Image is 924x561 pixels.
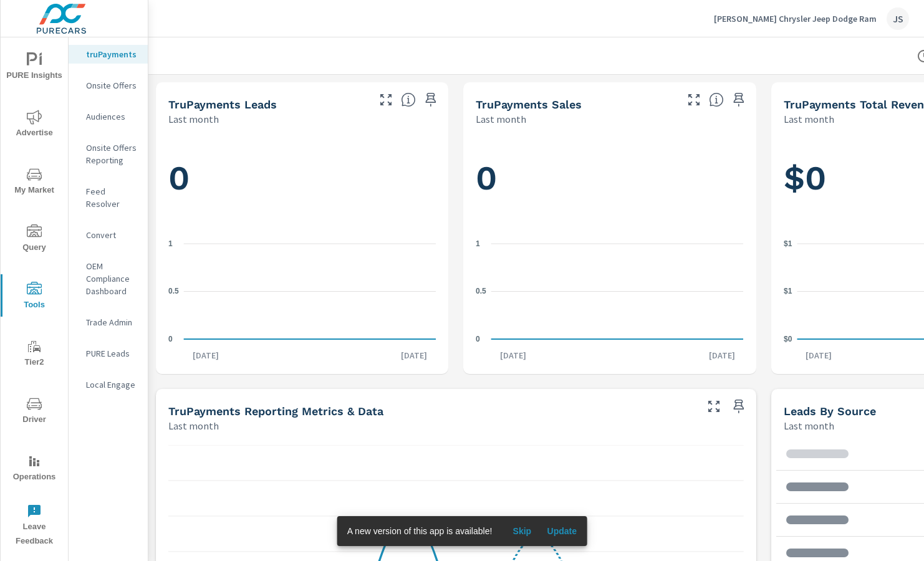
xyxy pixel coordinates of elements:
text: 1 [168,239,173,248]
div: Onsite Offers Reporting [69,138,148,170]
p: Last month [784,112,834,127]
text: $0 [784,335,792,343]
p: Feed Resolver [86,185,138,210]
text: $1 [784,239,792,248]
div: Convert [69,226,148,244]
h5: truPayments Sales [476,98,582,111]
button: Make Fullscreen [684,90,704,110]
div: truPayments [69,45,148,64]
p: Last month [168,112,219,127]
h5: Leads By Source [784,405,876,418]
h1: 0 [168,157,436,199]
p: Trade Admin [86,316,138,328]
span: Query [4,224,64,255]
span: Operations [4,454,64,484]
span: The number of truPayments leads. [401,92,416,107]
span: Update [547,525,577,537]
span: Driver [4,396,64,427]
p: truPayments [86,48,138,60]
p: Local Engage [86,378,138,391]
span: Skip [507,525,537,537]
button: Make Fullscreen [376,90,396,110]
button: Skip [502,521,542,541]
h5: truPayments Leads [168,98,277,111]
text: 1 [476,239,480,248]
p: [DATE] [392,349,436,362]
button: Update [542,521,582,541]
div: Trade Admin [69,313,148,332]
span: Leave Feedback [4,504,64,549]
p: PURE Leads [86,347,138,360]
p: Onsite Offers Reporting [86,141,138,166]
p: [DATE] [700,349,744,362]
p: Convert [86,229,138,241]
div: Onsite Offers [69,76,148,95]
div: JS [887,7,909,30]
span: Save this to your personalized report [729,90,749,110]
text: 0 [168,335,173,343]
p: [PERSON_NAME] Chrysler Jeep Dodge Ram [714,13,877,24]
div: Audiences [69,107,148,126]
text: 0 [476,335,480,343]
button: Make Fullscreen [704,396,724,416]
h5: truPayments Reporting Metrics & Data [168,405,383,418]
div: OEM Compliance Dashboard [69,257,148,300]
text: 0.5 [168,287,179,295]
span: Save this to your personalized report [421,90,441,110]
p: [DATE] [491,349,535,362]
span: A new version of this app is available! [347,526,493,536]
p: Last month [168,418,219,433]
text: $1 [784,287,792,295]
p: Last month [476,112,526,127]
p: Audiences [86,110,138,123]
span: Tier2 [4,339,64,370]
div: Local Engage [69,375,148,394]
div: nav menu [1,37,68,554]
p: OEM Compliance Dashboard [86,260,138,297]
text: 0.5 [476,287,486,295]
p: [DATE] [184,349,228,362]
span: Tools [4,282,64,312]
span: Advertise [4,110,64,140]
span: PURE Insights [4,52,64,83]
p: Onsite Offers [86,79,138,92]
span: Number of sales matched to a truPayments lead. [Source: This data is sourced from the dealer's DM... [709,92,724,107]
span: Save this to your personalized report [729,396,749,416]
div: Feed Resolver [69,182,148,213]
span: My Market [4,167,64,198]
div: PURE Leads [69,344,148,363]
p: [DATE] [797,349,840,362]
p: Last month [784,418,834,433]
h1: 0 [476,157,743,199]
